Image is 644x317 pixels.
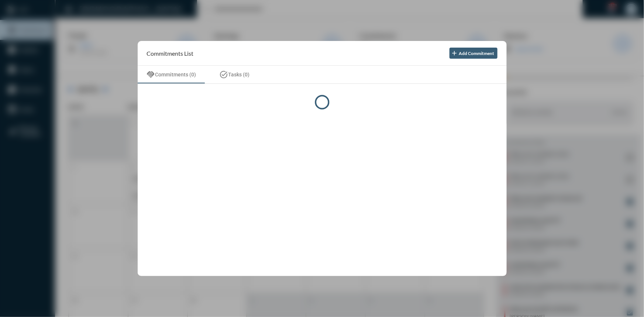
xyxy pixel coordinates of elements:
[155,72,196,77] span: Commitments (0)
[451,49,458,57] mat-icon: add
[220,70,228,79] mat-icon: task_alt
[147,70,155,79] mat-icon: handshake
[228,72,250,77] span: Tasks (0)
[450,48,497,59] button: Add Commitment
[147,50,194,57] h2: Commitments List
